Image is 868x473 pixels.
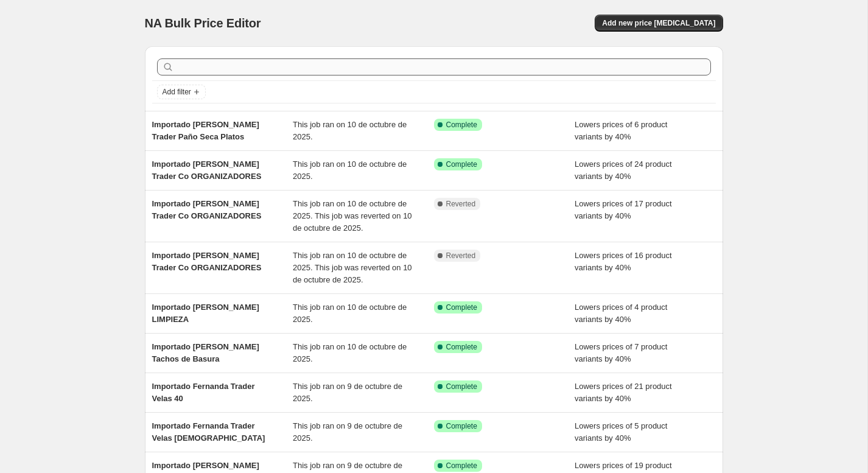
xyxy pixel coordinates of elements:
span: Lowers prices of 6 product variants by 40% [575,120,667,141]
span: Add filter [163,87,191,97]
span: Importado [PERSON_NAME] Trader Co ORGANIZADORES [152,159,262,181]
span: This job ran on 9 de octubre de 2025. [293,421,402,443]
span: This job ran on 9 de octubre de 2025. [293,382,402,403]
span: Lowers prices of 7 product variants by 40% [575,342,667,363]
span: Lowers prices of 21 product variants by 40% [575,382,672,403]
span: Lowers prices of 5 product variants by 40% [575,421,667,443]
button: Add filter [157,85,206,99]
span: This job ran on 10 de octubre de 2025. This job was reverted on 10 de octubre de 2025. [293,251,412,284]
span: Importado [PERSON_NAME] Trader Paño Seca Platos [152,120,259,141]
span: Complete [446,303,477,312]
span: Reverted [446,199,476,209]
span: Lowers prices of 17 product variants by 40% [575,199,672,220]
span: This job ran on 10 de octubre de 2025. [293,303,407,324]
span: Complete [446,342,477,352]
span: This job ran on 10 de octubre de 2025. [293,342,407,363]
span: Complete [446,421,477,431]
span: Importado [PERSON_NAME] Trader Co ORGANIZADORES [152,251,262,272]
span: This job ran on 10 de octubre de 2025. [293,120,407,141]
span: Importado [PERSON_NAME] Tachos de Basura [152,342,259,363]
span: Complete [446,382,477,391]
span: Importado Fernanda Trader Velas [DEMOGRAPHIC_DATA] [152,421,265,443]
span: This job ran on 10 de octubre de 2025. [293,159,407,181]
button: Add new price [MEDICAL_DATA] [595,15,723,32]
span: Complete [446,159,477,169]
span: Complete [446,461,477,471]
span: Reverted [446,251,476,261]
span: Complete [446,120,477,130]
span: Importado Fernanda Trader Velas 40 [152,382,255,403]
span: Importado [PERSON_NAME] Trader Co ORGANIZADORES [152,199,262,220]
span: Lowers prices of 4 product variants by 40% [575,303,667,324]
span: NA Bulk Price Editor [145,16,261,30]
span: Lowers prices of 16 product variants by 40% [575,251,672,272]
span: Lowers prices of 24 product variants by 40% [575,159,672,181]
span: Add new price [MEDICAL_DATA] [602,18,715,28]
span: This job ran on 10 de octubre de 2025. This job was reverted on 10 de octubre de 2025. [293,199,412,233]
span: Importado [PERSON_NAME] LIMPIEZA [152,303,259,324]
